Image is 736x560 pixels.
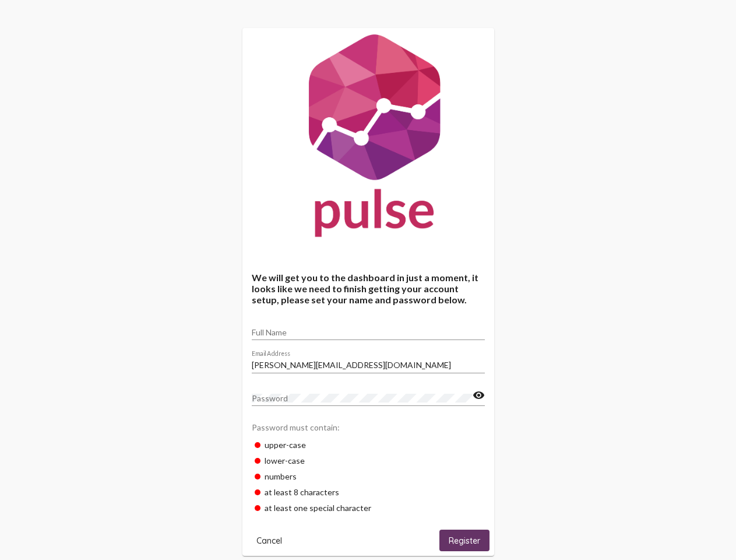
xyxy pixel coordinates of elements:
[252,500,485,516] div: at least one special character
[473,388,485,402] mat-icon: visibility
[242,28,494,249] img: Pulse For Good Logo
[449,535,480,546] span: Register
[252,484,485,500] div: at least 8 characters
[252,453,485,468] div: lower-case
[247,530,291,551] button: Cancel
[252,437,485,453] div: upper-case
[439,530,490,551] button: Register
[252,416,485,437] div: Password must contain:
[256,535,282,546] span: Cancel
[252,272,485,305] h4: We will get you to the dashboard in just a moment, it looks like we need to finish getting your a...
[252,468,485,484] div: numbers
